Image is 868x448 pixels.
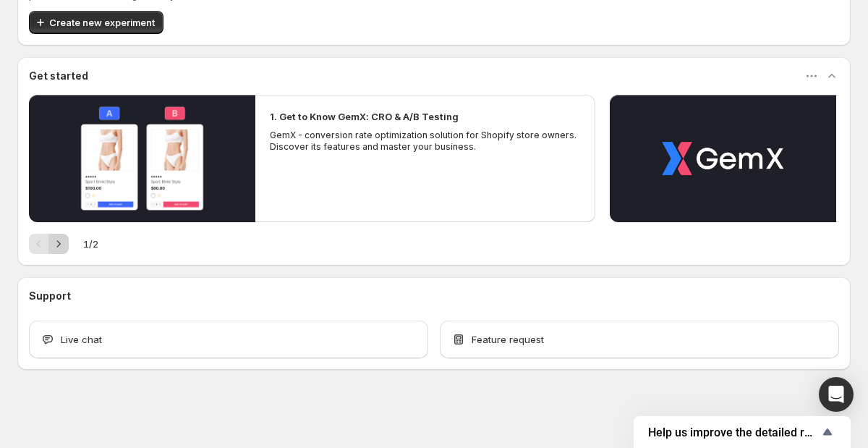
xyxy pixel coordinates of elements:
span: Help us improve the detailed report for A/B campaigns [648,426,819,439]
p: GemX - conversion rate optimization solution for Shopify store owners. Discover its features and ... [270,130,581,153]
span: Feature request [472,332,544,347]
button: Next [48,234,69,254]
span: Live chat [61,332,102,347]
nav: Pagination [29,234,69,254]
button: Play video [29,95,255,222]
button: Create new experiment [29,11,163,34]
span: Create new experiment [49,15,155,30]
div: Open Intercom Messenger [819,377,854,412]
h3: Support [29,289,71,303]
span: 1 / 2 [83,237,98,251]
button: Show survey - Help us improve the detailed report for A/B campaigns [648,423,836,441]
h2: 1. Get to Know GemX: CRO & A/B Testing [270,109,459,124]
h3: Get started [29,69,88,83]
button: Play video [610,95,836,222]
